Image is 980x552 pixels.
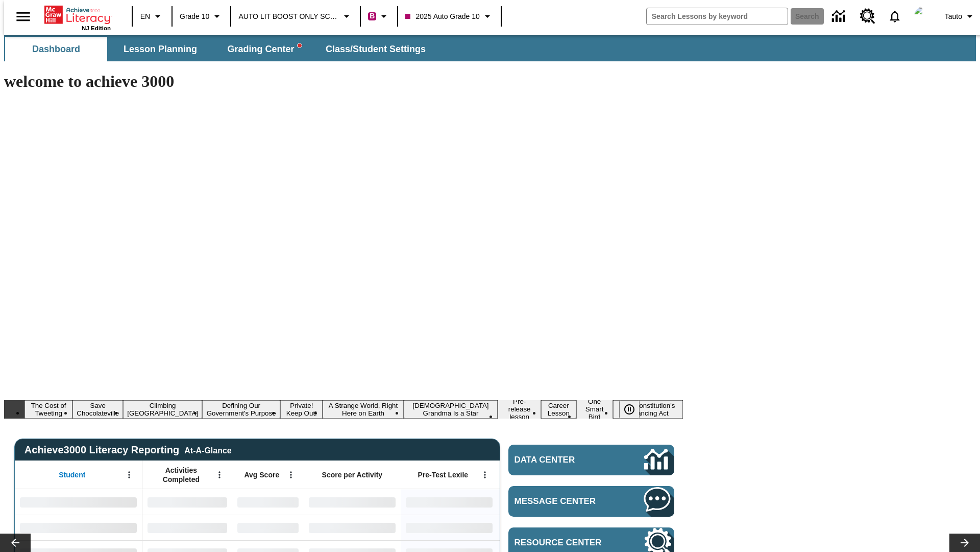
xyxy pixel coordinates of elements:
[908,3,941,30] button: Select a new avatar
[227,43,301,55] span: Grading Center
[142,489,232,515] div: No Data,
[234,7,357,26] button: School: AUTO LIT BOOST ONLY SCHOOL, Select your school
[826,3,854,31] a: Data Center
[213,37,315,61] button: Grading Center
[202,400,280,419] button: Slide 4 Defining Our Government's Purpose
[180,11,209,22] span: Grade 10
[24,444,232,456] span: Achieve3000 Literacy Reporting
[914,6,935,27] img: Avatar
[232,489,304,515] div: No Data,
[232,515,304,540] div: No Data,
[508,486,674,517] a: Message Center
[418,470,469,479] span: Pre-Test Lexile
[576,396,613,422] button: Slide 10 One Smart Bird
[280,400,323,419] button: Slide 5 Private! Keep Out!
[148,466,215,484] span: Activities Completed
[326,43,426,55] span: Class/Student Settings
[4,37,435,61] div: SubNavbar
[364,7,394,26] button: Boost Class color is violet red. Change class color
[142,515,232,540] div: No Data,
[72,400,123,419] button: Slide 2 Save Chocolateville
[244,470,279,479] span: Avg Score
[323,400,403,419] button: Slide 6 A Strange World, Right Here on Earth
[498,396,541,422] button: Slide 8 Pre-release lesson
[647,8,788,25] input: search field
[82,25,111,31] span: NJ Edition
[123,400,202,419] button: Slide 3 Climbing Mount Tai
[541,400,576,419] button: Slide 9 Career Lesson
[44,4,111,31] div: Home
[404,400,498,419] button: Slide 7 South Korean Grandma Is a Star
[619,400,640,419] button: Pause
[238,11,339,22] span: AUTO LIT BOOST ONLY SCHOOL
[881,3,908,30] a: Notifications
[109,37,211,61] button: Lesson Planning
[619,400,650,419] div: Pause
[613,400,683,419] button: Slide 11 The Constitution's Balancing Act
[405,11,479,22] span: 2025 Auto Grade 10
[322,470,383,479] span: Score per Activity
[212,467,227,482] button: Open Menu
[477,467,493,482] button: Open Menu
[176,7,227,26] button: Grade: Grade 10, Select a grade
[4,35,976,61] div: SubNavbar
[945,11,962,22] span: Tauto
[24,400,72,419] button: Slide 1 The Cost of Tweeting
[136,7,168,26] button: Language: EN, Select a language
[514,455,610,465] span: Data Center
[140,11,150,22] span: EN
[44,5,111,25] a: Home
[514,538,614,548] span: Resource Center
[298,43,302,48] svg: writing assistant alert
[59,470,85,479] span: Student
[941,7,980,26] button: Profile/Settings
[4,72,683,91] h1: welcome to achieve 3000
[5,37,107,61] button: Dashboard
[121,467,137,482] button: Open Menu
[32,43,80,55] span: Dashboard
[854,3,881,30] a: Resource Center, Will open in new tab
[8,2,38,32] button: Open side menu
[124,43,197,55] span: Lesson Planning
[184,444,231,455] div: At-A-Glance
[401,7,497,26] button: Class: 2025 Auto Grade 10, Select your class
[949,534,980,552] button: Lesson carousel, Next
[283,467,299,482] button: Open Menu
[514,496,614,507] span: Message Center
[317,37,434,61] button: Class/Student Settings
[370,10,375,22] span: B
[508,445,674,475] a: Data Center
